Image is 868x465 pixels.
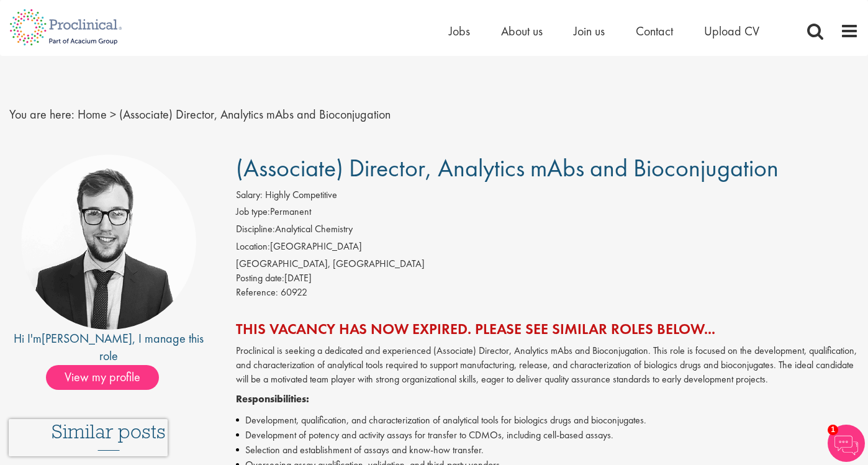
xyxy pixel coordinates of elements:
[9,106,75,122] span: You are here:
[236,188,263,202] label: Salary:
[236,205,859,222] li: Permanent
[110,106,116,122] span: >
[236,222,859,240] li: Analytical Chemistry
[236,152,779,184] span: (Associate) Director, Analytics mAbs and Bioconjugation
[78,106,107,122] a: breadcrumb link
[236,240,270,254] label: Location:
[236,413,859,428] li: Development, qualification, and characterization of analytical tools for biologics drugs and bioc...
[46,365,159,390] span: View my profile
[119,106,391,122] span: (Associate) Director, Analytics mAbs and Bioconjugation
[236,222,275,237] label: Discipline:
[236,443,859,458] li: Selection and establishment of assays and know-how transfer.
[236,257,859,271] div: [GEOGRAPHIC_DATA], [GEOGRAPHIC_DATA]
[236,271,284,284] span: Posting date:
[828,425,865,462] img: Chatbot
[574,23,605,39] a: Join us
[236,344,859,387] p: Proclinical is seeking a dedicated and experienced (Associate) Director, Analytics mAbs and Bioco...
[501,23,543,39] a: About us
[236,321,859,337] h2: This vacancy has now expired. Please see similar roles below...
[236,286,278,300] label: Reference:
[281,286,307,299] span: 60922
[236,392,309,405] strong: Responsibilities:
[9,419,168,456] iframe: reCAPTCHA
[236,428,859,443] li: Development of potency and activity assays for transfer to CDMOs, including cell-based assays.
[236,271,859,286] div: [DATE]
[46,368,171,384] a: View my profile
[9,330,208,365] div: Hi I'm , I manage this role
[265,188,337,201] span: Highly Competitive
[704,23,759,39] a: Upload CV
[21,155,196,330] img: imeage of recruiter Antoine Mortiaux
[828,425,838,435] span: 1
[42,330,132,346] a: [PERSON_NAME]
[636,23,673,39] a: Contact
[236,205,270,219] label: Job type:
[236,240,859,257] li: [GEOGRAPHIC_DATA]
[449,23,470,39] a: Jobs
